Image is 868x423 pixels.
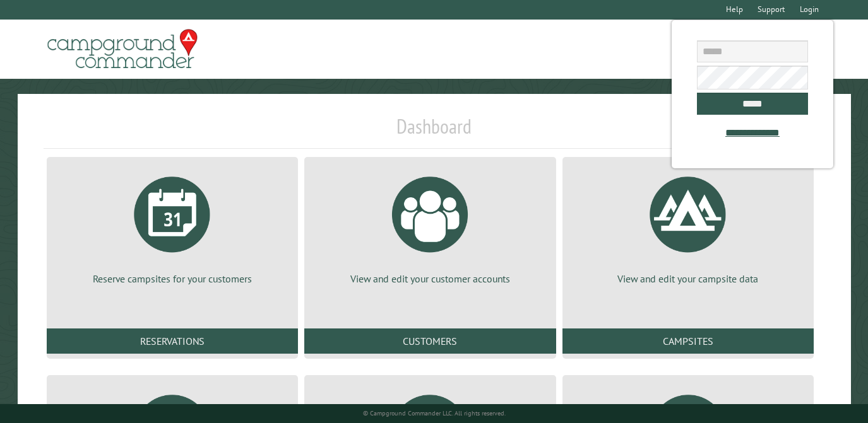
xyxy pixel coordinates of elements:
[44,25,201,74] img: Campground Commander
[44,114,825,149] h1: Dashboard
[62,272,283,286] p: Reserve campsites for your customers
[363,409,506,417] small: © Campground Commander LLC. All rights reserved.
[578,272,799,286] p: View and edit your campsite data
[319,167,540,286] a: View and edit your customer accounts
[578,167,799,286] a: View and edit your campsite data
[62,167,283,286] a: Reserve campsites for your customers
[304,328,556,354] a: Customers
[319,272,540,286] p: View and edit your customer accounts
[47,328,298,354] a: Reservations
[562,328,814,354] a: Campsites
